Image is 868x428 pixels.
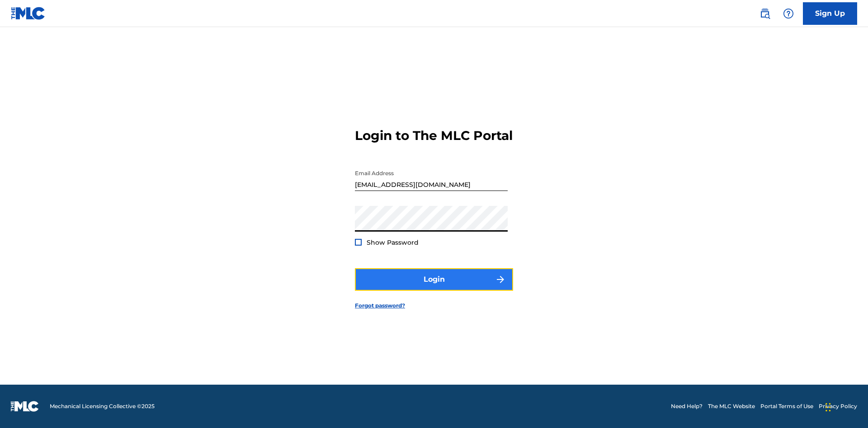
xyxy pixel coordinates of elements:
a: Privacy Policy [819,402,857,410]
img: logo [11,401,39,412]
iframe: Chat Widget [823,385,868,428]
button: Login [355,268,513,291]
div: Help [779,5,797,23]
img: f7272a7cc735f4ea7f67.svg [495,274,506,285]
a: Need Help? [671,402,703,410]
img: MLC Logo [11,7,46,20]
div: Drag [826,394,831,421]
a: Sign Up [803,2,857,25]
img: help [783,8,794,19]
a: Forgot password? [355,302,405,310]
a: Portal Terms of Use [760,402,813,410]
span: Show Password [367,238,419,247]
h3: Login to The MLC Portal [355,128,513,144]
a: Public Search [756,5,774,23]
img: search [759,8,770,19]
a: The MLC Website [708,402,755,410]
span: Mechanical Licensing Collective © 2025 [50,402,155,410]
